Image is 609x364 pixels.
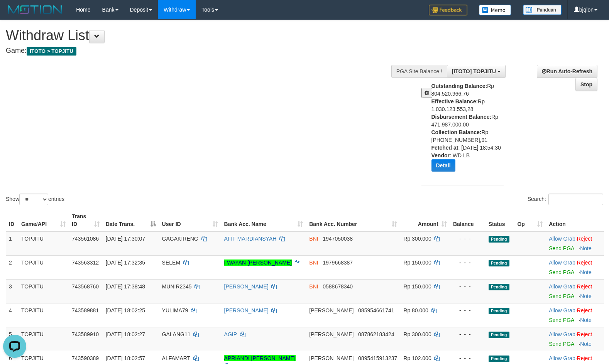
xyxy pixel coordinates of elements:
[106,236,145,242] span: [DATE] 17:30:07
[549,355,575,361] a: Allow Grab
[403,260,431,266] span: Rp 150.000
[528,194,603,205] label: Search:
[403,331,431,337] span: Rp 300.000
[18,327,69,351] td: TOPJITU
[548,194,603,205] input: Search:
[6,327,18,351] td: 5
[72,260,99,266] span: 743563312
[103,209,159,231] th: Date Trans.: activate to sort column descending
[549,317,574,323] a: Send PGA
[6,194,64,205] label: Show entries
[309,283,318,290] span: BNI
[6,47,398,55] h4: Game:
[224,283,269,290] a: [PERSON_NAME]
[162,236,198,242] span: GAGAKIRENG
[549,260,575,266] a: Allow Grab
[224,355,296,361] a: APRIANDI [PERSON_NAME]
[358,355,397,361] span: Copy 0895415913237 to clipboard
[309,307,354,313] span: [PERSON_NAME]
[431,129,482,135] b: Collection Balance:
[18,303,69,327] td: TOPJITU
[106,307,145,313] span: [DATE] 18:02:25
[106,260,145,266] span: [DATE] 17:32:35
[577,236,592,242] a: Reject
[18,209,69,231] th: Game/API: activate to sort column ascending
[549,283,577,290] span: ·
[72,307,99,313] span: 743589881
[549,331,575,337] a: Allow Grab
[549,331,577,337] span: ·
[224,260,292,266] a: I WAYAN [PERSON_NAME]
[358,307,394,313] span: Copy 085954661741 to clipboard
[489,284,509,290] span: Pending
[162,331,191,337] span: GALANG11
[72,283,99,290] span: 743568760
[403,236,431,242] span: Rp 300.000
[549,341,574,347] a: Send PGA
[431,83,487,89] b: Outstanding Balance:
[72,236,99,242] span: 743561086
[453,354,482,362] div: - - -
[580,317,592,323] a: Note
[549,236,575,242] a: Allow Grab
[6,255,18,279] td: 2
[489,308,509,314] span: Pending
[309,331,354,337] span: [PERSON_NAME]
[514,209,546,231] th: Op: activate to sort column ascending
[489,332,509,338] span: Pending
[489,260,509,266] span: Pending
[6,231,18,256] td: 1
[546,209,604,231] th: Action
[224,331,237,337] a: AGIP
[580,341,592,347] a: Note
[447,65,506,78] button: [ITOTO] TOPJITU
[489,356,509,362] span: Pending
[489,236,509,243] span: Pending
[159,209,221,231] th: User ID: activate to sort column ascending
[309,260,318,266] span: BNI
[546,303,604,327] td: ·
[224,307,269,313] a: [PERSON_NAME]
[577,260,592,266] a: Reject
[577,283,592,290] a: Reject
[6,4,64,15] img: MOTION_logo.png
[546,255,604,279] td: ·
[323,260,353,266] span: Copy 1979668387 to clipboard
[403,355,431,361] span: Rp 102.000
[453,235,482,243] div: - - -
[431,98,478,104] b: Effective Balance:
[546,231,604,256] td: ·
[431,82,509,177] div: Rp 804.520.966,76 Rp 1.030.123.553,28 Rp 471.987.000,00 Rp [PHONE_NUMBER],91 : [DATE] 18:54:30 : ...
[358,331,394,337] span: Copy 087862183424 to clipboard
[6,279,18,303] td: 3
[537,65,597,78] a: Run Auto-Refresh
[431,159,455,172] button: Detail
[549,307,575,313] a: Allow Grab
[391,65,447,78] div: PGA Site Balance /
[72,331,99,337] span: 743589910
[577,355,592,361] a: Reject
[453,283,482,290] div: - - -
[69,209,103,231] th: Trans ID: activate to sort column ascending
[453,307,482,314] div: - - -
[546,327,604,351] td: ·
[309,236,318,242] span: BNI
[580,245,592,251] a: Note
[580,293,592,299] a: Note
[453,330,482,338] div: - - -
[577,331,592,337] a: Reject
[162,260,180,266] span: SELEM
[162,307,188,313] span: YULIMA79
[6,209,18,231] th: ID
[306,209,400,231] th: Bank Acc. Number: activate to sort column ascending
[221,209,306,231] th: Bank Acc. Name: activate to sort column ascending
[162,355,190,361] span: ALFAMART
[19,194,48,205] select: Showentries
[403,307,428,313] span: Rp 80.000
[431,114,492,120] b: Disbursement Balance:
[577,307,592,313] a: Reject
[575,78,597,91] a: Stop
[6,28,398,43] h1: Withdraw List
[6,303,18,327] td: 4
[162,283,192,290] span: MUNIR2345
